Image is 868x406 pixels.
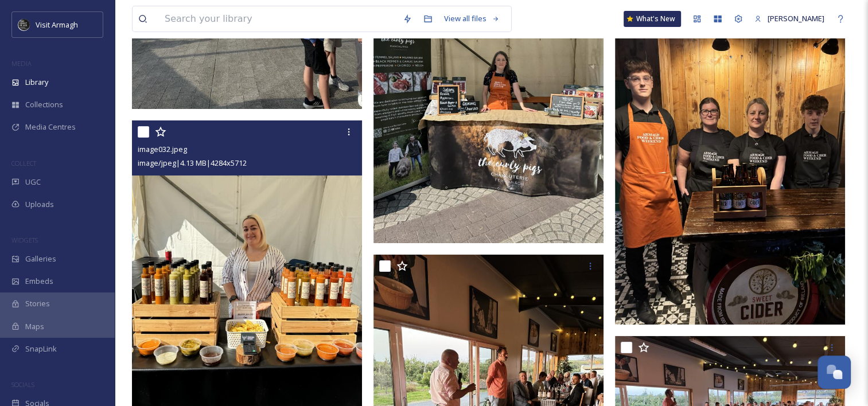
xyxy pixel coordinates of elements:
span: WIDGETS [11,236,38,244]
img: image029.jpeg [615,18,845,325]
input: Search your library [159,6,397,32]
span: COLLECT [11,159,36,167]
span: Galleries [25,253,56,264]
span: SnapLink [25,343,57,354]
span: Library [25,77,48,88]
a: What's New [624,11,681,27]
a: View all files [438,7,505,30]
a: [PERSON_NAME] [749,7,830,30]
span: Stories [25,298,50,309]
span: Visit Armagh [36,19,78,30]
span: UGC [25,177,41,188]
span: Uploads [25,199,54,210]
span: Embeds [25,276,53,287]
span: Maps [25,321,44,332]
img: THE-FIRST-PLACE-VISIT-ARMAGH.COM-BLACK.jpg [18,19,30,30]
span: SOCIALS [11,380,34,389]
span: image032.jpeg [138,144,187,154]
span: MEDIA [11,59,32,68]
span: Collections [25,99,63,110]
span: image/jpeg | 4.13 MB | 4284 x 5712 [138,158,247,168]
button: Open Chat [818,356,851,389]
span: Media Centres [25,122,76,132]
span: [PERSON_NAME] [768,13,824,24]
